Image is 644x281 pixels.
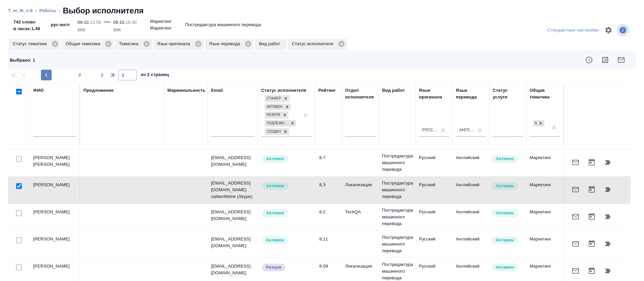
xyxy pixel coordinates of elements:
td: Русский [416,205,452,229]
div: Рядовой исполнитель: назначай с учетом рейтинга [261,182,312,191]
p: valitantfeline (Skype) [211,193,255,200]
p: Тематика [119,41,141,47]
li: ‹ [59,7,60,14]
p: [EMAIL_ADDRESS][DOMAIN_NAME] [211,263,255,276]
h2: Выбор исполнителя [63,5,144,16]
button: Открыть календарь загрузки [584,182,600,198]
div: Язык перевода [456,87,486,100]
div: Предложение [84,87,114,94]
p: Резерв [266,264,281,271]
input: Выбери исполнителей, чтобы отправить приглашение на работу [16,210,22,216]
p: Активен [496,237,514,243]
div: Email [211,87,223,94]
p: 09.10, [113,20,126,25]
td: Маркетинг [526,151,563,174]
td: Русский [416,178,452,202]
p: [EMAIL_ADDRESS][DOMAIN_NAME] [211,236,255,249]
div: Стажер, Активен, Резерв, Подлежит внедрению, Создан [264,94,290,103]
button: Открыть календарь загрузки [584,236,600,252]
td: Локализация [342,178,379,202]
p: Статус исполнителя [292,41,336,47]
button: Отправить предложение о работе [568,263,584,279]
button: Продолжить [600,236,616,252]
div: 8.7 [319,154,338,161]
p: 12:55 [90,20,101,25]
button: Открыть календарь загрузки [584,209,600,225]
p: Активен [496,264,514,271]
div: Язык оригинала [153,39,204,50]
td: Английский [452,205,489,229]
div: Создан [265,128,282,135]
button: Отправить предложение о работе [568,236,584,252]
div: Статус тематики [9,39,60,50]
div: — [104,16,110,33]
td: Русский [416,232,452,256]
td: Маркетинг [526,205,563,229]
div: Подлежит внедрению [265,120,289,127]
div: Рядовой исполнитель: назначай с учетом рейтинга [261,209,312,218]
p: Маркетинг [150,18,172,25]
td: Маркетинг [526,232,563,256]
p: Вид работ [259,41,282,47]
td: Рекомендован [563,205,600,229]
td: [PERSON_NAME] [30,205,80,229]
td: [PERSON_NAME] [30,178,80,202]
div: Активен [265,103,283,111]
div: 8.11 [319,236,338,242]
p: 16:30 [125,20,137,25]
button: Открыть календарь загрузки [584,154,600,170]
p: Постредактура машинного перевода [382,207,412,227]
p: Активен [496,210,514,216]
button: Продолжить [600,182,616,198]
div: Стажер, Активен, Резерв, Подлежит внедрению, Создан [264,119,297,128]
div: 8.09 [319,263,338,270]
div: Маркетинг [532,119,545,128]
td: Рекомендован [563,232,600,256]
button: Рассчитать маржинальность заказа [597,52,613,68]
p: Постредактура машинного перевода [185,21,261,28]
p: Постредактура машинного перевода [382,153,412,173]
p: Активен [496,183,514,189]
div: Рядовой исполнитель: назначай с учетом рейтинга [261,154,312,163]
p: [EMAIL_ADDRESS][DOMAIN_NAME] [211,180,255,193]
div: Стажер, Активен, Резерв, Подлежит внедрению, Создан [264,111,289,119]
div: Статус исполнителя [261,87,306,94]
div: Язык оригинала [419,87,449,100]
button: Продолжить [600,154,616,170]
div: Резерв [265,112,281,119]
li: ‹ [35,7,37,14]
div: Общая тематика [62,39,114,50]
nav: breadcrumb [8,5,636,16]
div: Стажер [265,95,282,102]
button: 2 [74,70,85,80]
p: Язык перевода [209,41,243,47]
div: Рядовой исполнитель: назначай с учетом рейтинга [261,236,312,245]
div: Стажер, Активен, Резерв, Подлежит внедрению, Создан [264,103,291,111]
td: Рекомендован [563,151,600,174]
td: Английский [452,151,489,174]
p: [EMAIL_ADDRESS][DOMAIN_NAME] [211,154,255,168]
td: Маркетинг [526,178,563,202]
p: Язык оригинала [157,41,193,47]
div: Отдел исполнителя [345,87,375,100]
td: [PERSON_NAME] [PERSON_NAME] [30,151,80,174]
td: Русский [416,151,452,174]
div: Общая тематика [530,87,560,100]
p: Общая тематика [66,41,103,47]
span: Выбрано : 1 [10,58,35,63]
button: Отправить предложение о работе [613,52,629,68]
div: Маржинальность [167,87,206,94]
span: Настроить таблицу [600,22,616,38]
td: Английский [452,178,489,202]
div: 8.2 [319,209,338,215]
p: Активен [496,155,514,162]
button: Отправить предложение о работе [568,182,584,198]
p: [EMAIL_ADDRESS][DOMAIN_NAME] [211,209,255,222]
div: Английский [459,127,475,133]
button: Продолжить [600,263,616,279]
p: Активен [266,237,284,243]
input: Выбери исполнителей, чтобы отправить приглашение на работу [16,156,22,162]
div: Маркетинг [533,120,537,127]
div: Язык перевода [205,39,254,50]
button: Показать доступность исполнителя [581,52,597,68]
